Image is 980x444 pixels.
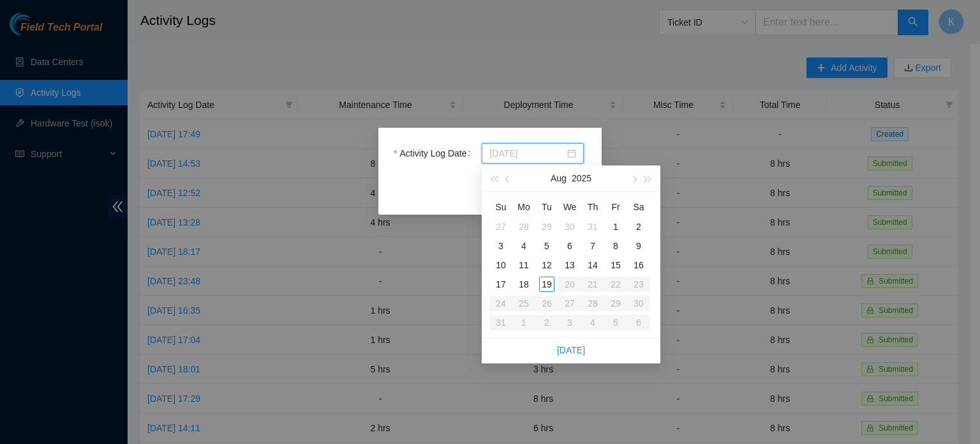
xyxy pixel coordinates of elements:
th: Sa [627,197,650,217]
th: Th [581,197,604,217]
div: 28 [516,219,531,234]
div: 1 [608,219,623,234]
div: 17 [493,277,509,292]
input: Activity Log Date [489,146,565,160]
td: 2025-08-04 [512,236,535,256]
label: Activity Log Date [394,143,475,164]
td: 2025-08-15 [604,256,627,275]
button: 2025 [572,165,591,191]
div: 29 [539,219,554,234]
th: Mo [512,197,535,217]
div: 13 [562,257,577,273]
div: 5 [539,238,554,254]
td: 2025-07-27 [489,217,512,236]
td: 2025-08-08 [604,236,627,256]
div: 11 [516,257,531,273]
td: 2025-07-29 [535,217,558,236]
th: Tu [535,197,558,217]
a: [DATE] [557,345,585,355]
td: 2025-07-31 [581,217,604,236]
th: Fr [604,197,627,217]
div: 3 [493,238,509,254]
td: 2025-08-06 [558,236,581,256]
td: 2025-07-28 [512,217,535,236]
div: 27 [493,219,509,234]
td: 2025-08-02 [627,217,650,236]
td: 2025-08-16 [627,256,650,275]
div: 19 [539,277,554,292]
div: 12 [539,257,554,273]
td: 2025-08-17 [489,275,512,294]
div: 15 [608,257,623,273]
th: We [558,197,581,217]
td: 2025-08-01 [604,217,627,236]
td: 2025-08-13 [558,256,581,275]
td: 2025-08-18 [512,275,535,294]
td: 2025-08-12 [535,256,558,275]
div: 18 [516,277,531,292]
div: 7 [585,238,600,254]
div: 16 [631,257,646,273]
div: 8 [608,238,623,254]
div: 30 [562,219,577,234]
td: 2025-07-30 [558,217,581,236]
div: 2 [631,219,646,234]
div: 9 [631,238,646,254]
td: 2025-08-10 [489,256,512,275]
td: 2025-08-07 [581,236,604,256]
td: 2025-08-14 [581,256,604,275]
div: 14 [585,257,600,273]
div: 6 [562,238,577,254]
div: 10 [493,257,509,273]
div: 31 [585,219,600,234]
td: 2025-08-03 [489,236,512,256]
td: 2025-08-19 [535,275,558,294]
th: Su [489,197,512,217]
td: 2025-08-11 [512,256,535,275]
td: 2025-08-05 [535,236,558,256]
td: 2025-08-09 [627,236,650,256]
button: Aug [551,165,567,191]
div: 4 [516,238,531,254]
